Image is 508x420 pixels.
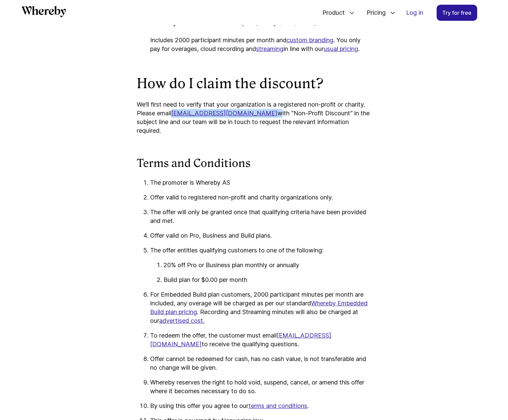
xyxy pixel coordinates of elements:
[137,157,371,171] h3: Terms and Conditions
[171,110,277,117] a: [EMAIL_ADDRESS][DOMAIN_NAME]
[21,6,66,17] svg: Whereby
[150,246,371,255] p: The offer entitles qualifying customers to one of the following:
[150,290,371,325] p: For Embedded Build plan customers, 2000 participant minutes per month are included, any overage w...
[159,317,204,324] a: advertised cost.
[150,378,371,396] p: Whereby reserves the right to hold void, suspend, cancel, or amend this offer where it becomes ne...
[150,193,371,202] p: Offer valid to registered non-profit and charity organizations only.
[150,208,371,225] p: The offer will only be granted once that qualifying criteria have been provided and met.
[150,18,371,53] p: Free Build plan (usually $9.99/month) Includes 2000 participant minutes per month and . You only ...
[150,178,371,187] p: The promoter is Whereby AS
[401,5,429,20] a: Log in
[360,2,387,24] span: Pricing
[256,45,283,52] a: streaming
[164,261,371,269] p: 20% off Pro or Business plan monthly or annually
[316,2,346,24] span: Product
[150,331,371,349] p: To redeem the offer, the customer must email to receive the qualifying questions.
[150,402,371,410] p: By using this offer you agree to our .
[150,231,371,240] p: Offer valid on Pro, Business and Build plans.
[249,402,307,409] a: terms and conditions
[137,75,371,92] h2: How do I claim the discount?
[287,37,333,44] a: custom branding
[437,5,477,21] a: Try for free
[150,19,213,26] strong: Whereby Embedded-
[21,6,66,19] a: Whereby
[164,276,371,284] p: Build plan for $0.00 per month
[137,100,371,135] p: We’ll first need to verify that your organization is a registered non-profit or charity. Please e...
[324,45,358,52] a: usual pricing
[150,355,371,372] p: Offer cannot be redeemed for cash, has no cash value, is not transferable and no change will be g...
